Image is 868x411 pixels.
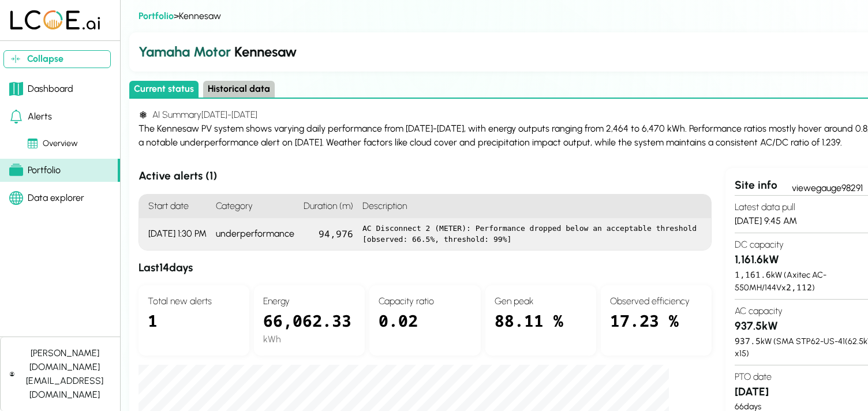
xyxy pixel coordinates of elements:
span: Yamaha Motor [139,43,231,60]
button: Current status [129,81,199,98]
div: [DATE] 1:30 PM [139,218,211,250]
div: Data explorer [9,191,84,205]
div: 17.23 % [610,308,702,346]
div: Site info [735,177,792,195]
button: Collapse [3,50,111,68]
span: 2,112 [786,282,812,293]
div: Alerts [9,110,52,124]
pre: AC Disconnect 2 (METER): Performance dropped below an acceptable threshold [observed: 66.5%, thre... [362,223,702,245]
span: 1,161.6 [735,269,771,280]
div: 88.11 % [495,308,587,346]
span: 15 [739,348,746,358]
h4: Gen peak [495,294,587,308]
a: Portfolio [139,10,174,21]
h4: Start date [139,195,211,218]
h4: Description [358,195,711,218]
div: 0.02 [379,308,471,346]
div: Portfolio [9,163,61,177]
button: Historical data [203,81,275,98]
h4: Capacity ratio [379,294,471,308]
h4: Category [211,195,299,218]
h4: Total new alerts [148,294,240,308]
h4: Duration (m) [299,195,358,218]
div: 66,062.33 [263,308,356,332]
div: 94,976 [299,218,358,250]
div: underperformance [211,218,299,250]
span: 937.5 [735,335,761,346]
h3: Last 14 days [139,260,712,277]
h4: Observed efficiency [610,294,702,308]
div: Dashboard [9,82,73,96]
h4: Energy [263,294,356,308]
div: [PERSON_NAME][DOMAIN_NAME][EMAIL_ADDRESS][DOMAIN_NAME] [19,346,111,402]
div: 1 [148,308,240,346]
div: Overview [28,137,78,150]
div: kWh [263,332,356,346]
h3: Active alerts ( 1 ) [139,168,712,185]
